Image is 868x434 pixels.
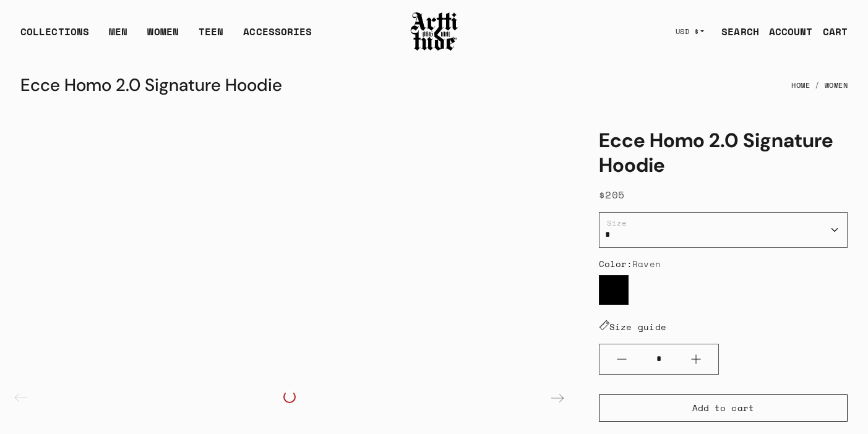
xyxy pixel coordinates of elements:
a: Size guide [599,320,667,333]
div: ACCESSORIES [243,24,312,49]
a: Open cart [813,19,848,44]
label: Raven [599,275,629,305]
span: Add to cart [692,402,754,414]
a: MEN [109,24,127,49]
a: Women [825,72,848,99]
ul: Main navigation [11,24,322,49]
a: TEEN [199,24,223,49]
span: Raven [632,257,661,270]
div: COLLECTIONS [20,24,89,49]
input: Quantity [644,347,674,370]
div: Ecce Homo 2.0 Signature Hoodie [20,70,282,100]
div: Color: [599,258,848,270]
img: Arttitude [410,11,459,53]
a: Home [791,72,810,99]
a: WOMEN [147,24,179,49]
button: Minus [599,344,644,374]
span: USD $ [676,27,699,36]
a: SEARCH [711,19,759,44]
div: CART [823,24,848,39]
span: $205 [599,187,625,202]
button: Plus [674,344,718,374]
div: Next slide [543,383,572,413]
button: Add to cart [599,394,848,422]
a: ACCOUNT [759,19,813,44]
button: USD $ [668,18,712,45]
h1: Ecce Homo 2.0 Signature Hoodie [599,128,848,177]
